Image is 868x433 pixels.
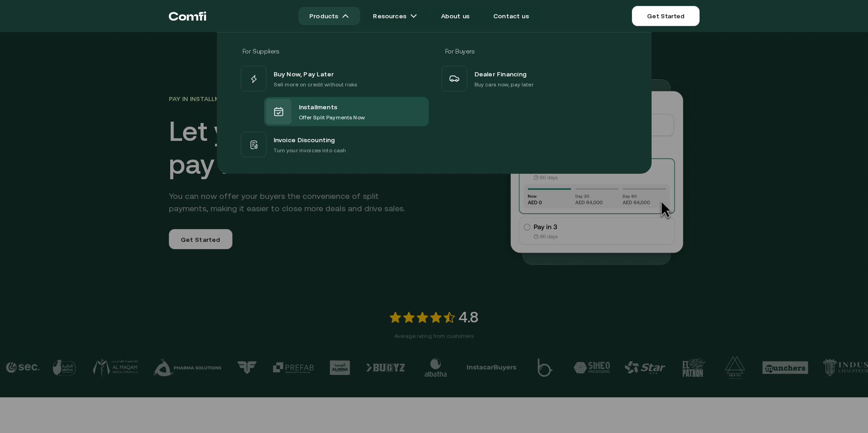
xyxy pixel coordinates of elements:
img: arrow icons [410,12,417,20]
p: Turn your invoices into cash [274,146,346,155]
p: Sell more on credit without risks [274,80,357,89]
a: InstallmentsOffer Split Payments Now [239,93,429,130]
a: Return to the top of the Comfi home page [169,2,206,30]
a: Productsarrow icons [298,7,360,25]
span: Invoice Discounting [274,134,335,146]
span: For Suppliers [243,48,279,55]
a: Contact us [482,7,540,25]
p: Offer Split Payments Now [299,113,365,122]
span: Installments [299,101,338,113]
span: Dealer Financing [474,68,527,80]
a: Resourcesarrow icons [362,7,428,25]
img: arrow icons [342,12,349,20]
a: About us [430,7,480,25]
a: Invoice DiscountingTurn your invoices into cash [239,130,429,159]
a: Dealer FinancingBuy cars now, pay later [440,64,630,93]
span: Buy Now, Pay Later [274,68,334,80]
p: Buy cars now, pay later [474,80,534,89]
a: Get Started [632,6,699,26]
a: Buy Now, Pay LaterSell more on credit without risks [239,64,429,93]
span: For Buyers [445,48,475,55]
